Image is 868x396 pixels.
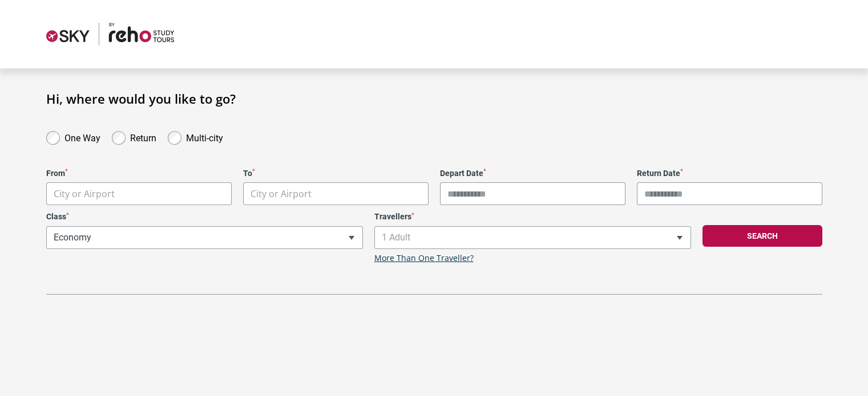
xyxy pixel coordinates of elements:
button: Search [703,225,822,247]
label: Return [130,130,156,144]
span: Economy [46,226,363,249]
a: More Than One Traveller? [374,254,474,263]
span: City or Airport [251,187,312,200]
h1: Hi, where would you like to go? [46,91,822,106]
span: City or Airport [46,182,232,205]
span: Economy [47,227,362,248]
label: From [46,169,232,178]
label: One Way [64,130,100,144]
label: Class [46,212,363,222]
label: Multi-city [186,130,223,144]
span: City or Airport [243,182,429,205]
span: 1 Adult [375,227,691,248]
span: 1 Adult [374,226,691,249]
span: City or Airport [47,183,231,205]
label: Return Date [637,169,822,178]
span: City or Airport [54,187,115,200]
label: Depart Date [440,169,625,178]
label: To [243,169,429,178]
label: Travellers [374,212,691,222]
span: City or Airport [244,183,428,205]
